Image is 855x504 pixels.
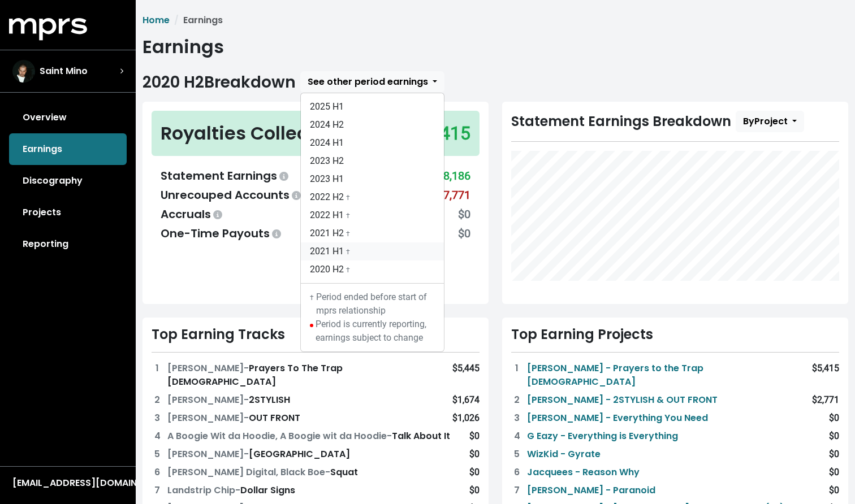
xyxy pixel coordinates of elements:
a: 2021 H2 † [301,224,444,242]
a: [PERSON_NAME] - Paranoid [527,484,655,497]
small: † [310,294,314,302]
div: Unrecouped Accounts [161,186,303,203]
span: See other period earnings [308,75,428,88]
div: 1 [511,362,522,389]
small: † [346,248,350,256]
h2: 2020 H2 Breakdown [142,73,296,92]
div: 3 [511,411,522,425]
div: $0 [469,466,480,479]
span: [PERSON_NAME] - [167,362,249,375]
div: Royalties Collected [161,120,339,147]
a: 2025 H1 [301,98,444,116]
div: Talk About It [167,429,450,443]
div: Squat [167,466,358,479]
small: † [346,266,350,274]
h1: Earnings [142,36,848,58]
div: $0 [469,484,480,497]
a: Discography [9,165,127,197]
button: ByProject [736,111,804,132]
div: $5,445 [452,362,480,389]
a: 2021 H1 † [301,242,444,260]
small: † [346,194,350,202]
div: 4 [511,429,522,443]
div: -$7,771 [434,186,470,203]
a: Reporting [9,228,127,260]
div: $0 [829,411,839,425]
div: [GEOGRAPHIC_DATA] [167,447,350,461]
small: † [346,212,350,220]
div: Period is currently reporting, earnings subject to change [310,318,435,345]
span: Landstrip Chip - [167,484,240,497]
div: Top Earning Tracks [152,327,480,343]
a: G Eazy - Everything is Everything [527,429,678,443]
div: Prayers To The Trap [DEMOGRAPHIC_DATA] [167,362,452,389]
span: [PERSON_NAME] - [167,393,249,406]
a: 2020 H2 † [301,260,444,279]
div: 6 [511,466,522,479]
button: See other period earnings [300,71,444,93]
div: 7 [511,484,522,497]
div: 5 [511,447,522,461]
a: Home [142,14,170,27]
li: Earnings [170,14,223,27]
button: [EMAIL_ADDRESS][DOMAIN_NAME] [9,476,127,490]
span: A Boogie Wit da Hoodie, A Boogie wit da Hoodie - [167,429,392,442]
nav: breadcrumb [142,14,848,27]
span: [PERSON_NAME] Digital, Black Boe - [167,466,330,479]
a: 2022 H1 † [301,206,444,224]
a: 2024 H1 [301,134,444,152]
div: OUT FRONT [167,411,300,425]
div: $0 [829,429,839,443]
div: Statement Earnings [161,167,291,184]
a: Projects [9,197,127,228]
div: 3 [152,411,163,425]
span: Saint Mino [40,64,88,78]
div: $8,186 [437,167,470,184]
div: $0 [458,206,470,223]
div: $5,415 [812,362,839,389]
div: Statement Earnings Breakdown [511,111,839,132]
div: $0 [469,429,480,443]
a: Overview [9,102,127,133]
div: $2,771 [812,393,839,407]
div: 2STYLISH [167,393,290,407]
div: $1,026 [452,411,480,425]
div: 1 [152,362,163,389]
div: 5 [152,447,163,461]
div: 7 [152,484,163,497]
small: † [346,230,350,238]
div: 4 [152,429,163,443]
span: [PERSON_NAME] - [167,411,249,424]
div: $0 [469,447,480,461]
a: [PERSON_NAME] - 2STYLISH & OUT FRONT [527,393,718,407]
div: 2 [152,393,163,407]
div: $1,674 [452,393,480,407]
div: [EMAIL_ADDRESS][DOMAIN_NAME] [12,476,123,490]
a: 2023 H1 [301,170,444,188]
span: [PERSON_NAME] - [167,447,249,460]
div: Dollar Signs [167,484,295,497]
a: 2024 H2 [301,116,444,134]
a: 2023 H2 [301,152,444,170]
div: One-Time Payouts [161,225,283,242]
a: Jacquees - Reason Why [527,466,640,479]
a: [PERSON_NAME] - Everything You Need [527,411,708,425]
div: $0 [829,447,839,461]
a: WizKid - Gyrate [527,447,601,461]
div: $0 [829,466,839,479]
a: [PERSON_NAME] - Prayers to the Trap [DEMOGRAPHIC_DATA] [527,362,812,389]
div: $0 [458,225,470,242]
a: mprs logo [9,22,87,35]
img: The selected account / producer [12,60,35,82]
div: 6 [152,466,163,479]
div: Accruals [161,206,224,223]
div: $415 [430,120,470,147]
div: Period ended before start of mprs relationship [310,290,435,318]
a: 2022 H2 † [301,188,444,206]
div: $0 [829,484,839,497]
span: By Project [743,115,788,128]
div: Top Earning Projects [511,327,839,343]
div: 2 [511,393,522,407]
